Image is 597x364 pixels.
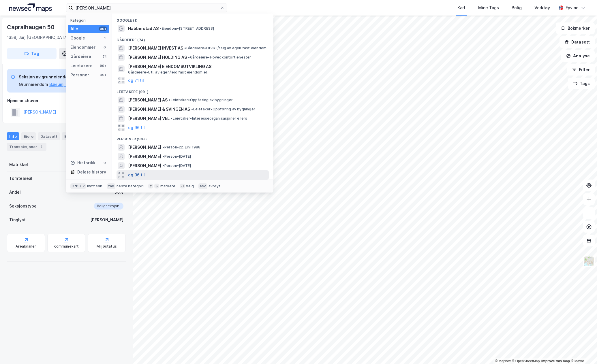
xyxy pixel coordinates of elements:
div: 99+ [99,73,107,77]
button: Datasett [560,36,595,48]
div: 1358, Jar, [GEOGRAPHIC_DATA] [7,34,69,41]
div: Arealplaner [16,244,36,249]
div: Tinglyst [9,216,26,223]
div: Bygg [62,132,83,140]
span: • [160,26,162,31]
span: [PERSON_NAME] HOLDING AS [128,54,187,61]
div: 99+ [99,63,107,68]
div: esc [198,183,207,189]
span: [PERSON_NAME] [128,162,161,169]
div: Transaksjoner [7,143,46,151]
span: Leietaker • Interesseorganisasjoner ellers [171,116,247,121]
div: Miljøstatus [97,244,117,249]
div: Kommunekart [54,244,79,249]
span: • [171,116,172,120]
div: Kart [457,4,465,11]
div: Ctrl + k [70,183,86,189]
div: Grunneiendom [19,81,48,88]
span: • [162,163,164,168]
span: Habberstad AS [128,25,159,32]
a: OpenStreetMap [512,359,540,363]
span: • [191,107,193,111]
button: og 96 til [128,171,145,178]
span: [PERSON_NAME] AS [128,97,168,103]
div: Mine Tags [478,4,499,11]
div: 1 [102,36,107,40]
span: • [162,145,164,149]
span: [PERSON_NAME] & SVINGEN AS [128,106,190,113]
div: Eiere [21,132,36,140]
button: Analyse [561,50,595,62]
span: [PERSON_NAME] VEL [128,115,170,122]
span: • [162,154,164,159]
div: avbryt [209,184,220,188]
span: Gårdeiere • Utvikl./salg av egen fast eiendom [184,46,266,50]
span: Leietaker • Oppføring av bygninger [191,107,255,112]
span: Gårdeiere • Hovedkontortjenester [188,55,251,60]
button: Filter [567,64,595,76]
button: Tags [568,78,595,89]
div: Leietakere [70,62,93,69]
div: neste kategori [117,184,144,188]
div: Hjemmelshaver [7,97,125,104]
span: Leietaker • Oppføring av bygninger [169,98,233,102]
span: Gårdeiere • Utl. av egen/leid fast eiendom el. [128,70,208,75]
span: Eiendom • [STREET_ADDRESS] [160,26,214,31]
div: Eyvind [566,4,579,11]
div: Gårdeiere (74) [112,33,273,44]
span: Person • [DATE] [162,163,191,168]
div: Info [7,132,19,140]
div: 99+ [99,27,107,31]
span: [PERSON_NAME] [128,153,161,160]
div: 0 [102,45,107,50]
span: • [184,46,186,50]
div: Gårdeiere [70,53,91,60]
iframe: Chat Widget [568,336,597,364]
span: [PERSON_NAME] [128,144,161,151]
div: Verktøy [534,4,550,11]
div: markere [160,184,175,188]
span: • [188,55,190,59]
div: Personer [70,71,89,78]
div: Seksjonstype [9,203,37,210]
div: Personer (99+) [112,132,273,143]
div: 74 [102,54,107,59]
span: Person • 22. juni 1988 [162,145,200,150]
div: Leietakere (99+) [112,85,273,95]
div: 2 [38,144,44,150]
span: Person • [DATE] [162,154,191,159]
button: Bokmerker [556,22,595,34]
div: Kontrollprogram for chat [568,336,597,364]
div: Seksjon av grunneiendom [19,73,78,80]
img: logo.a4113a55bc3d86da70a041830d287a7e.svg [9,3,52,12]
div: Capralhaugen 50 [7,22,56,32]
button: Bærum, 36/40 [49,81,78,88]
span: [PERSON_NAME] EIENDOMSUTVIKLING AS [128,63,266,70]
div: Matrikkel [9,161,28,168]
button: og 96 til [128,124,145,131]
a: Improve this map [541,359,570,363]
div: [PERSON_NAME] [90,216,123,223]
div: Historikk [70,159,95,166]
span: [PERSON_NAME] INVEST AS [128,45,183,52]
img: Z [583,256,594,267]
div: Alle [70,25,78,32]
div: Eiendommer [70,44,95,51]
div: Delete history [77,169,106,176]
button: og 71 til [128,77,144,84]
div: nytt søk [87,184,102,188]
div: velg [186,184,194,188]
div: Kategori [70,18,109,22]
div: Datasett [38,132,60,140]
div: Google [70,35,85,42]
div: 0 [102,161,107,165]
div: Google (1) [112,14,273,24]
div: tab [107,183,116,189]
div: Tomteareal [9,175,32,182]
span: • [169,98,170,102]
button: Tag [7,48,57,59]
div: Andel [9,189,21,196]
a: Mapbox [495,359,511,363]
input: Søk på adresse, matrikkel, gårdeiere, leietakere eller personer [73,3,220,12]
div: Bolig [512,4,522,11]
